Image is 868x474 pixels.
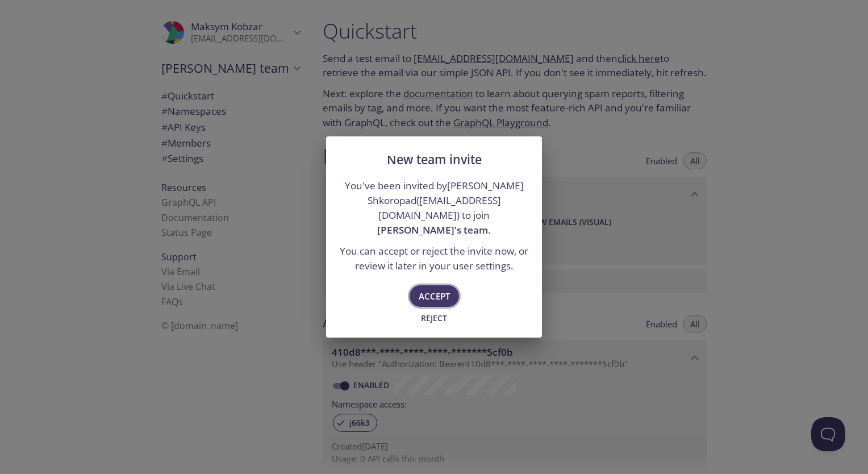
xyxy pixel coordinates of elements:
span: Reject [419,311,449,325]
span: Accept [419,289,450,303]
button: Accept [410,285,459,307]
p: You can accept or reject the invite now, or review it later in your user settings. [340,244,528,273]
p: You've been invited by [PERSON_NAME] Shkoropad ( ) to join . [340,178,528,237]
a: [EMAIL_ADDRESS][DOMAIN_NAME] [378,194,501,222]
span: [PERSON_NAME]'s team [377,223,488,236]
span: New team invite [387,151,482,168]
button: Reject [416,309,452,327]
